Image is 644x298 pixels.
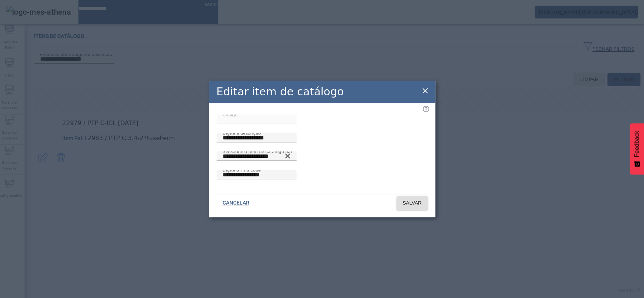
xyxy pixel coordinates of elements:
[217,84,344,100] h2: Editar item de catálogo
[403,199,422,207] span: SALVAR
[633,131,640,157] span: Feedback
[223,152,290,161] input: Number
[223,130,261,135] mat-label: Digite a descrição
[397,196,428,210] button: SALVAR
[223,148,292,154] mat-label: Selecione o item de catálogo pai
[630,123,644,174] button: Feedback - Mostrar pesquisa
[217,196,255,210] button: CANCELAR
[223,199,249,207] span: CANCELAR
[223,167,261,172] mat-label: Digite o PTS code
[223,112,238,117] mat-label: Código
